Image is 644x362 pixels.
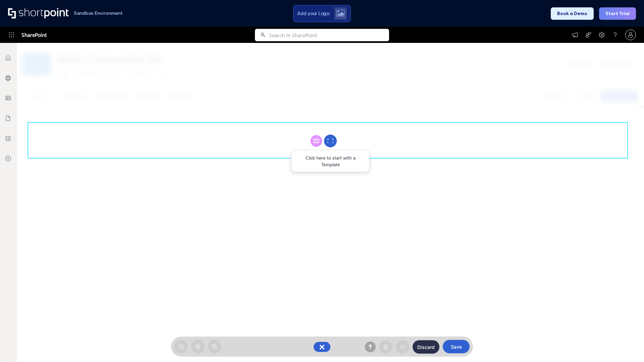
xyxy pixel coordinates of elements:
[599,7,636,20] button: Start Trial
[336,10,345,17] img: Upload logo
[523,284,644,362] iframe: Chat Widget
[413,340,439,354] button: Discard
[74,11,123,15] h1: Sandbox Environment
[443,340,470,353] button: Save
[21,27,47,43] span: SharePoint
[297,10,330,16] span: Add your Logo:
[551,7,594,20] button: Book a Demo
[269,29,389,41] input: Search in SharePoint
